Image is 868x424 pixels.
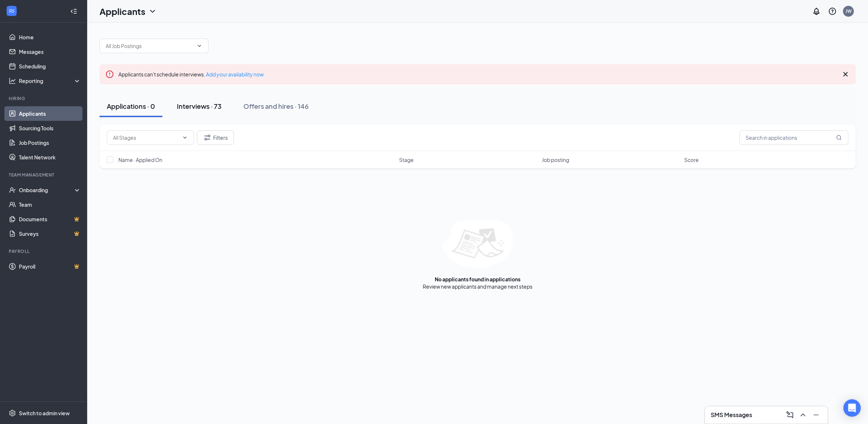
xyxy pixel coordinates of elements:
svg: ChevronUp [799,411,807,419]
div: Hiring [9,95,80,102]
a: Team [19,197,81,212]
button: ChevronUp [797,409,809,421]
img: empty-state [442,219,513,268]
svg: Filter [203,133,212,142]
svg: ChevronDown [148,7,157,16]
svg: Minimize [812,411,820,419]
a: Applicants [19,106,81,121]
svg: WorkstreamLogo [8,7,15,15]
div: Review new applicants and manage next steps [423,283,532,290]
a: Add your availability now [206,71,264,78]
div: Team Management [9,172,80,178]
svg: Analysis [9,77,16,84]
svg: Notifications [812,7,821,16]
svg: ComposeMessage [786,411,794,419]
div: Applications · 0 [107,102,155,111]
a: DocumentsCrown [19,212,81,226]
div: Reporting [19,77,81,84]
div: Payroll [9,248,80,254]
div: Switch to admin view [19,409,70,417]
svg: ChevronDown [196,43,202,49]
svg: QuestionInfo [828,7,837,16]
svg: Cross [841,70,850,79]
h3: SMS Messages [711,411,752,419]
svg: MagnifyingGlass [836,135,842,140]
span: Name · Applied On [118,156,162,163]
svg: Settings [9,409,16,417]
svg: Error [105,70,114,79]
div: Open Intercom Messenger [843,399,861,417]
div: JW [845,8,852,14]
a: Scheduling [19,59,81,74]
input: Search in applications [739,130,848,145]
button: ComposeMessage [784,409,796,421]
div: Onboarding [19,186,75,194]
h1: Applicants [100,5,145,17]
a: PayrollCrown [19,259,81,274]
div: No applicants found in applications [435,276,520,283]
span: Applicants can't schedule interviews. [118,71,264,78]
span: Stage [399,156,414,163]
button: Filter Filters [197,130,234,145]
span: Score [684,156,699,163]
a: Job Postings [19,135,81,150]
svg: ChevronDown [182,135,188,140]
svg: UserCheck [9,186,16,194]
a: Messages [19,44,81,59]
a: Home [19,30,81,44]
a: Sourcing Tools [19,121,81,135]
input: All Job Postings [106,42,194,50]
div: Offers and hires · 146 [243,102,309,111]
button: Minimize [810,409,822,421]
span: Job posting [542,156,569,163]
svg: Collapse [70,8,77,15]
div: Interviews · 73 [177,102,222,111]
input: All Stages [113,134,179,142]
a: Talent Network [19,150,81,165]
a: SurveysCrown [19,226,81,241]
